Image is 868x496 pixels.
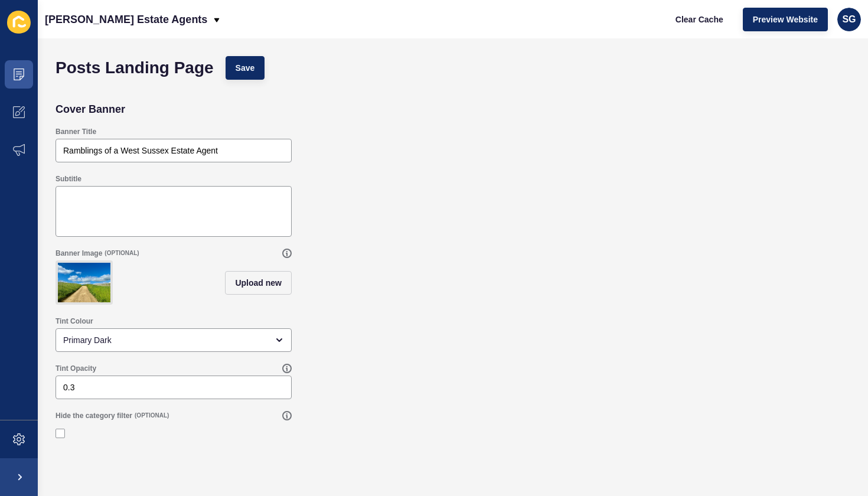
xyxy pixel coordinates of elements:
span: Upload new [235,277,282,289]
p: [PERSON_NAME] Estate Agents [45,5,207,34]
label: Banner Image [56,249,102,258]
span: Preview Website [753,14,818,25]
h1: Posts Landing Page [56,62,214,74]
label: Tint Opacity [56,364,96,373]
button: Upload new [225,271,292,295]
span: Clear Cache [676,14,723,25]
label: Tint Colour [56,316,93,326]
label: Subtitle [56,174,81,184]
button: Preview Website [743,8,828,31]
div: open menu [56,328,292,352]
span: (OPTIONAL) [105,249,139,257]
h2: Cover Banner [56,103,125,115]
span: Save [236,62,255,74]
button: Save [226,56,265,80]
img: 33858de3ad51401fb32b088ec7abe736.jpg [58,263,110,302]
span: SG [842,14,856,25]
label: Banner Title [56,127,96,136]
span: (OPTIONAL) [135,412,169,420]
label: Hide the category filter [56,411,132,420]
button: Clear Cache [665,8,733,31]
